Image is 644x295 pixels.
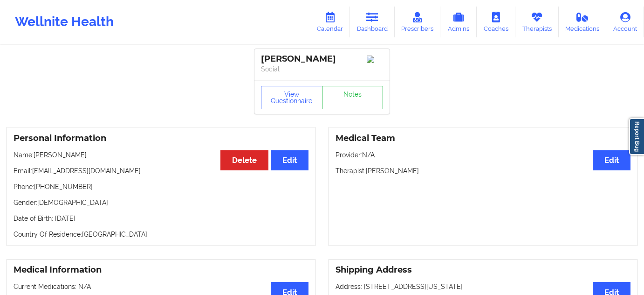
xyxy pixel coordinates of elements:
[367,56,383,63] img: Image%2Fplaceholer-image.png
[14,182,308,191] p: Phone: [PHONE_NUMBER]
[14,133,308,144] h3: Personal Information
[14,150,308,160] p: Name: [PERSON_NAME]
[440,7,477,37] a: Admins
[14,166,308,176] p: Email: [EMAIL_ADDRESS][DOMAIN_NAME]
[310,7,350,37] a: Calendar
[322,86,384,109] a: Notes
[261,54,383,64] div: [PERSON_NAME]
[14,230,308,239] p: Country Of Residence: [GEOGRAPHIC_DATA]
[395,7,441,37] a: Prescribers
[14,214,308,223] p: Date of Birth: [DATE]
[220,150,268,170] button: Delete
[629,118,644,155] a: Report Bug
[336,166,630,176] p: Therapist: [PERSON_NAME]
[261,64,383,74] p: Social
[14,282,308,291] p: Current Medications: N/A
[336,150,630,160] p: Provider: N/A
[14,198,308,207] p: Gender: [DEMOGRAPHIC_DATA]
[336,265,630,275] h3: Shipping Address
[14,265,308,275] h3: Medical Information
[271,150,308,170] button: Edit
[559,7,607,37] a: Medications
[515,7,559,37] a: Therapists
[477,7,515,37] a: Coaches
[336,282,630,291] p: Address: [STREET_ADDRESS][US_STATE]
[606,7,644,37] a: Account
[261,86,322,109] button: View Questionnaire
[350,7,395,37] a: Dashboard
[593,150,630,170] button: Edit
[336,133,630,144] h3: Medical Team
